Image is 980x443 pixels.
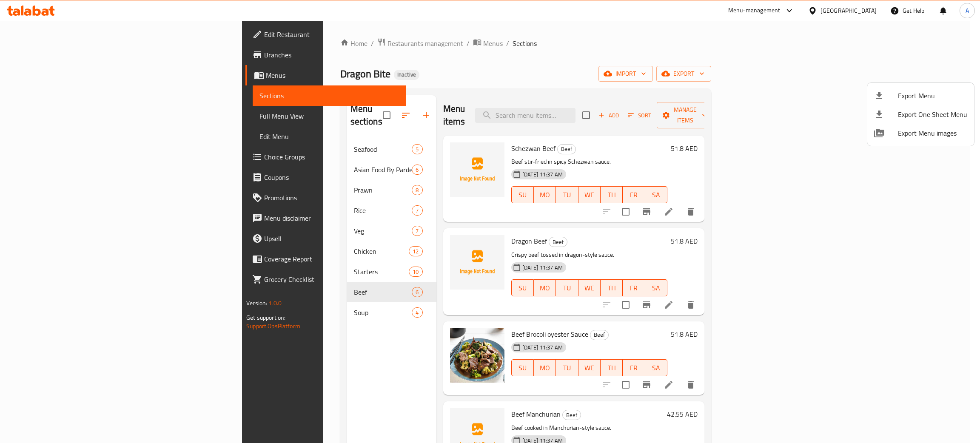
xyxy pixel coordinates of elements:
[867,86,974,105] li: Export menu items
[898,91,967,101] span: Export Menu
[898,109,967,119] span: Export One Sheet Menu
[867,124,974,142] li: Export Menu images
[898,128,967,138] span: Export Menu images
[867,105,974,124] li: Export one sheet menu items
